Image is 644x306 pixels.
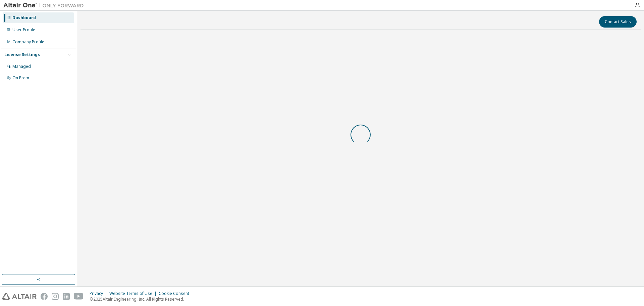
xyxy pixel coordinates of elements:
div: Managed [12,64,31,69]
button: Contact Sales [599,16,637,28]
div: User Profile [12,27,35,33]
div: Cookie Consent [159,291,193,296]
img: youtube.svg [74,293,84,300]
img: instagram.svg [52,293,59,300]
div: Privacy [90,291,109,296]
img: Altair One [3,2,87,9]
div: Dashboard [12,15,36,20]
img: altair_logo.svg [2,293,37,300]
img: linkedin.svg [63,293,70,300]
p: © 2025 Altair Engineering, Inc. All Rights Reserved. [90,296,193,302]
div: License Settings [4,52,40,57]
img: facebook.svg [41,293,48,300]
div: Company Profile [12,39,44,45]
div: On Prem [12,75,29,81]
div: Website Terms of Use [109,291,159,296]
